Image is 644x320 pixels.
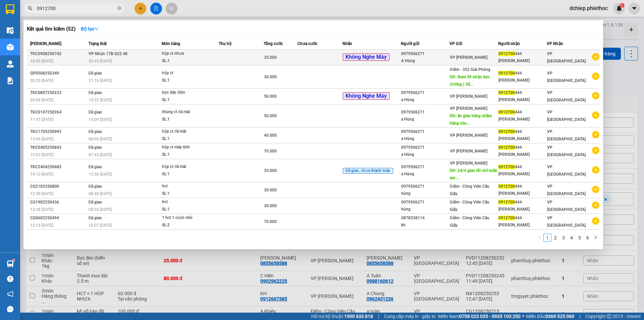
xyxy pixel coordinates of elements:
div: a Hùng [401,135,449,142]
span: close-circle [117,6,121,10]
div: [PERSON_NAME] [498,206,546,213]
div: [PERSON_NAME] [498,57,546,64]
span: plus-circle [592,147,599,154]
span: Điểm - 352 Giải Phóng [450,67,490,72]
div: [PERSON_NAME] [498,222,546,229]
div: 444 [498,128,546,135]
span: 21:16 [DATE] [89,78,112,83]
div: TKC0405250843 [30,144,87,151]
span: VP [GEOGRAPHIC_DATA] [547,51,586,63]
span: Tổng cước [264,41,283,46]
span: plus-circle [592,186,599,193]
div: 0979506271 [401,50,449,57]
span: 15:09 [DATE] [89,117,112,122]
div: 0878338114 [401,215,449,222]
span: 20:20 [DATE] [30,78,53,83]
div: SL: 1 [162,57,212,65]
div: TKC1705250993 [30,128,87,135]
div: [PERSON_NAME] [498,171,546,178]
span: VP [PERSON_NAME] [450,149,487,153]
div: 0979506271 [401,183,449,190]
span: Không Nghe Máy [343,92,389,100]
strong: Bộ lọc [81,26,99,32]
li: Previous Page [535,234,543,242]
div: TKC0908250742 [30,50,87,57]
div: A Hùng [401,57,449,64]
div: 0979506271 [401,144,449,151]
span: plus-circle [592,92,599,99]
span: Đã giao [89,184,102,189]
span: 0912700 [498,90,515,95]
li: 2 [551,234,559,242]
div: 444 [498,215,546,222]
span: 0912700 [498,71,515,76]
div: [PERSON_NAME] [498,116,546,123]
li: 6 [584,234,592,242]
span: plus-circle [592,53,599,60]
span: question-circle [7,276,13,282]
span: VP [GEOGRAPHIC_DATA] [547,165,586,177]
a: 4 [568,234,575,241]
span: 15:22 [DATE] [89,98,112,102]
span: Đã giao [89,129,102,134]
span: 0912700 [498,51,515,56]
span: VP Gửi [449,41,462,46]
span: 0912700 [498,184,515,189]
div: SL: 1 [162,190,212,197]
span: VP Nhận 17B-022.48 [89,51,127,56]
span: Thu hộ [219,41,231,46]
div: [PERSON_NAME] [498,77,546,84]
span: 35.000 [264,55,277,60]
span: 0912700 [498,200,515,204]
span: [PERSON_NAME] [30,41,61,46]
span: 70.000 [264,219,277,224]
li: 5 [576,234,584,242]
span: Người nhận [498,41,520,46]
span: VP [GEOGRAPHIC_DATA] [547,110,586,122]
li: 4 [568,234,576,242]
div: SL: 1 [162,77,212,84]
span: VP [GEOGRAPHIC_DATA] [547,71,586,83]
div: 444 [498,70,546,77]
div: 444 [498,50,546,57]
span: VP [GEOGRAPHIC_DATA] [547,129,586,141]
sup: 1 [13,259,15,261]
div: hộp ct đá mài [162,128,212,135]
span: 0912700 [498,129,515,134]
span: 0912700 [498,110,515,115]
div: hct [162,198,212,206]
span: VP [GEOGRAPHIC_DATA] [547,145,586,157]
span: 0912700 [498,145,515,150]
div: hùng [401,190,449,197]
input: Tìm tên, số ĐT hoặc mã đơn [37,5,116,12]
span: 08:06 [DATE] [89,137,112,141]
span: Điểm - Công Viên Cầu Giấy [450,184,489,196]
div: SL: 2 [162,222,212,229]
span: VP [PERSON_NAME] [450,55,487,60]
button: Bộ lọcdown [75,24,104,34]
span: 13:50 [DATE] [89,172,112,177]
span: 09:09 [DATE] [30,98,53,102]
div: SL: 1 [162,206,212,213]
h3: Kết quả tìm kiếm ( 52 ) [27,26,75,33]
span: Người gửi [401,41,419,46]
button: left [535,234,543,242]
div: SL: 1 [162,96,212,104]
span: 30.000 [264,203,277,208]
span: message [7,306,13,312]
span: 11:47 [DATE] [30,117,53,122]
span: Đã giao [89,71,102,76]
a: 1 [544,234,551,241]
span: Món hàng [162,41,180,46]
span: 13:38 [DATE] [30,207,53,212]
div: 444 [498,183,546,190]
span: 08:40 [DATE] [89,191,112,196]
div: 444 [498,199,546,206]
span: 14:56 [DATE] [30,137,53,141]
span: Đã giao [89,165,102,169]
span: Nhãn [342,41,352,46]
div: a Hùng [401,151,449,158]
li: 1 [543,234,551,242]
span: Trạng thái [89,41,107,46]
span: 50.000 [264,94,277,99]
